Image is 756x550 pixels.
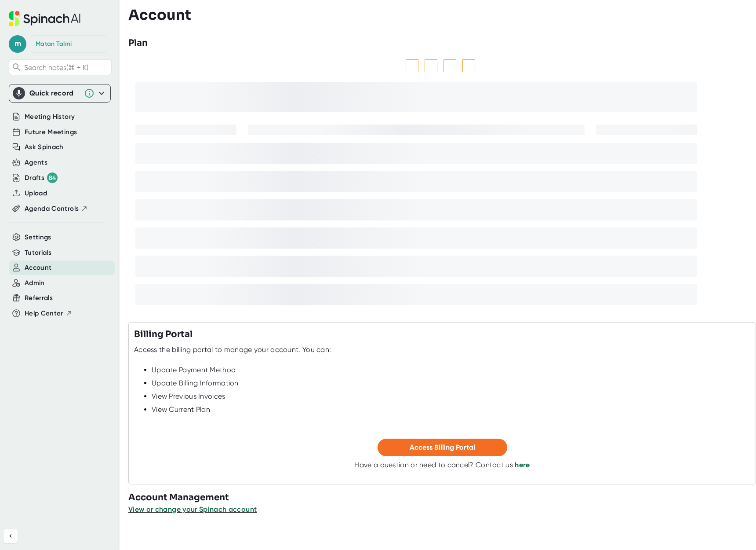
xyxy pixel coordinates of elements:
[47,172,58,183] div: 84
[25,308,73,319] button: Help Center
[134,345,331,354] div: Access the billing portal to manage your account. You can:
[25,172,58,183] button: Drafts 84
[25,263,51,273] button: Account
[152,366,750,374] div: Update Payment Method
[25,204,79,214] span: Agenda Controls
[25,158,47,168] button: Agents
[25,204,88,214] button: Agenda Controls
[354,461,530,469] div: Have a question or need to cancel? Contact us
[25,278,45,288] button: Admin
[128,504,257,515] button: View or change your Spinach account
[25,248,51,258] button: Tutorials
[25,112,75,122] button: Meeting History
[25,188,47,198] button: Upload
[128,37,148,50] h3: Plan
[13,84,107,102] div: Quick record
[515,461,530,469] a: here
[134,328,193,341] h3: Billing Portal
[410,443,475,451] span: Access Billing Portal
[152,405,750,414] div: View Current Plan
[24,63,109,72] span: Search notes (⌘ + K)
[25,293,53,303] button: Referrals
[25,127,77,137] button: Future Meetings
[25,142,64,152] button: Ask Spinach
[128,491,756,504] h3: Account Management
[9,35,26,53] span: m
[4,529,18,543] button: Collapse sidebar
[378,439,507,456] button: Access Billing Portal
[128,7,191,23] h3: Account
[36,40,72,48] div: Matan Talmi
[29,89,80,98] div: Quick record
[128,505,257,513] span: View or change your Spinach account
[152,392,750,401] div: View Previous Invoices
[25,232,51,242] button: Settings
[25,172,58,183] div: Drafts
[152,379,750,388] div: Update Billing Information
[25,308,63,319] span: Help Center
